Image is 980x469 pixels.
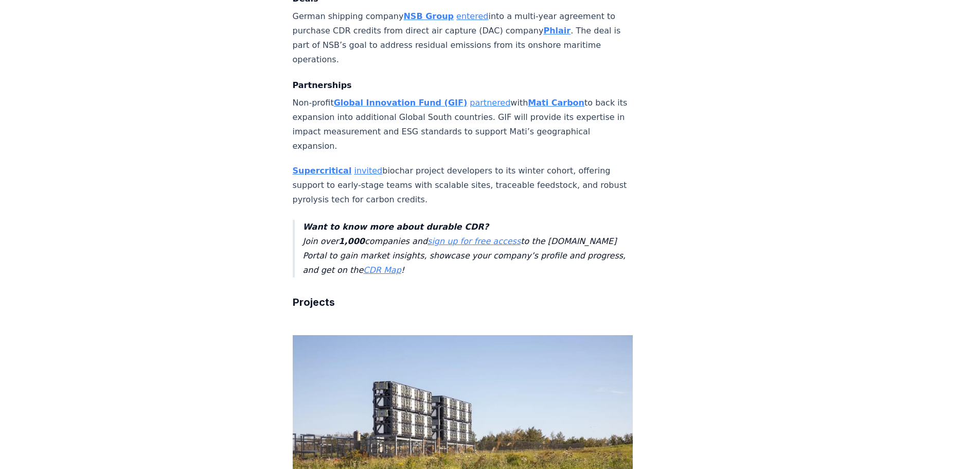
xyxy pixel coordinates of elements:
a: Mati Carbon [528,98,584,108]
p: German shipping company into a multi-year agreement to purchase CDR credits from direct air captu... [293,9,633,67]
strong: 1,000 [338,236,365,246]
a: invited [354,166,382,176]
em: Join over companies and to the [DOMAIN_NAME] Portal to gain market insights, showcase your compan... [303,222,626,275]
p: Non-profit with to back its expansion into additional Global South countries. GIF will provide it... [293,96,633,153]
strong: Partnerships [293,80,352,90]
a: Phlair [543,26,571,36]
p: biochar project developers to its winter cohort, offering support to early-stage teams with scala... [293,164,633,207]
a: entered [456,11,488,21]
a: partnered [470,98,510,108]
a: Global Innovation Fund (GIF) [334,98,468,108]
a: CDR Map [363,265,401,275]
strong: Want to know more about durable CDR? [303,222,489,232]
a: sign up for free access [427,236,521,246]
a: Supercritical [293,166,352,176]
a: NSB Group [403,11,454,21]
strong: Projects [293,296,335,308]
